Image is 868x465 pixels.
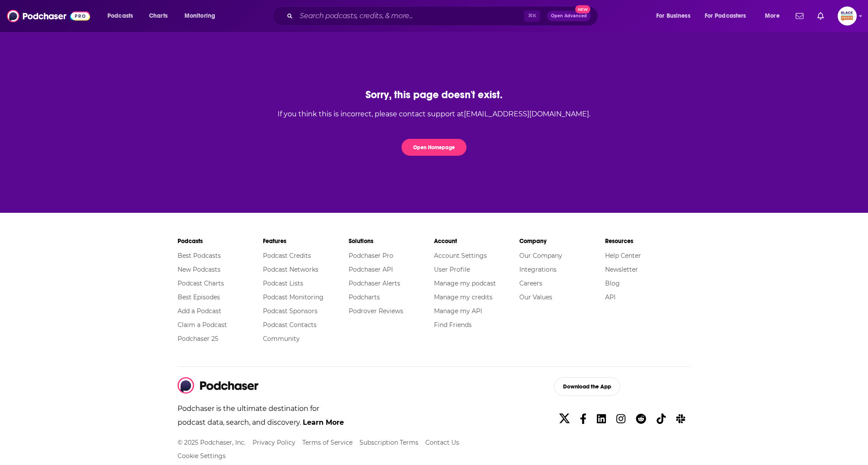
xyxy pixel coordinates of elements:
[278,110,590,118] div: If you think this is incorrect, please contact support at [EMAIL_ADDRESS][DOMAIN_NAME] .
[838,6,857,26] button: Show profile menu
[632,409,650,429] a: Reddit
[605,293,615,301] a: API
[349,266,393,273] a: Podchaser API
[814,9,827,23] a: Show notifications dropdown
[178,234,263,249] li: Podcasts
[593,409,609,429] a: Linkedin
[434,234,519,249] li: Account
[178,436,246,449] li: © 2025 Podchaser, Inc.
[519,279,542,287] a: Careers
[402,139,466,156] button: Open Homepage
[263,279,303,287] a: Podcast Lists
[519,266,557,273] a: Integrations
[605,266,638,273] a: Newsletter
[281,6,606,26] div: Search podcasts, credits, & more...
[699,9,759,23] button: open menu
[434,293,492,301] a: Manage my credits
[263,307,317,315] a: Podcast Sponsors
[759,9,790,23] button: open menu
[650,9,701,23] button: open menu
[705,10,746,22] span: For Podcasters
[303,418,344,427] a: Learn More
[178,335,218,343] a: Podchaser 25
[149,10,168,22] span: Charts
[178,252,221,260] a: Best Podcasts
[7,8,90,24] img: Podchaser - Follow, Share and Rate Podcasts
[551,14,587,18] span: Open Advanced
[349,307,403,315] a: Podrover Reviews
[838,6,857,26] img: User Profile
[263,266,318,273] a: Podcast Networks
[613,409,629,429] a: Instagram
[556,409,573,429] a: X/Twitter
[519,234,605,249] li: Company
[547,11,591,21] button: Open AdvancedNew
[349,279,400,287] a: Podchaser Alerts
[425,439,459,446] a: Contact Us
[185,10,215,22] span: Monitoring
[178,9,227,23] button: open menu
[178,293,220,301] a: Best Episodes
[296,9,524,23] input: Search podcasts, credits, & more...
[434,252,487,260] a: Account Settings
[263,335,300,343] a: Community
[524,10,540,22] span: ⌘ K
[178,266,220,273] a: New Podcasts
[577,409,590,429] a: Facebook
[434,307,482,315] a: Manage my API
[349,252,393,260] a: Podchaser Pro
[605,234,690,249] li: Resources
[178,452,226,460] button: Cookie Settings
[302,439,353,446] a: Terms of Service
[360,439,418,446] a: Subscription Terms
[575,5,591,13] span: New
[253,439,295,446] a: Privacy Policy
[263,293,324,301] a: Podcast Monitoring
[434,279,496,287] a: Manage my podcast
[656,10,690,22] span: For Business
[673,409,689,429] a: Slack
[263,234,348,249] li: Features
[178,402,345,436] p: Podchaser is the ultimate destination for podcast data, search, and discovery.
[107,10,133,22] span: Podcasts
[178,377,259,394] img: Podchaser - Follow, Share and Rate Podcasts
[101,9,144,23] button: open menu
[349,293,380,301] a: Podcharts
[792,9,807,23] a: Show notifications dropdown
[653,409,669,429] a: TikTok
[765,10,780,22] span: More
[278,88,590,101] div: Sorry, this page doesn't exist.
[838,6,857,26] span: Logged in as blackpodcastingawards
[178,321,227,329] a: Claim a Podcast
[263,321,317,329] a: Podcast Contacts
[434,266,470,273] a: User Profile
[178,307,221,315] a: Add a Podcast
[605,279,620,287] a: Blog
[519,293,552,301] a: Our Values
[605,252,641,260] a: Help Center
[554,377,620,396] button: Download the App
[178,279,224,287] a: Podcast Charts
[143,9,173,23] a: Charts
[263,252,311,260] a: Podcast Credits
[434,321,472,329] a: Find Friends
[519,252,562,260] a: Our Company
[349,234,434,249] li: Solutions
